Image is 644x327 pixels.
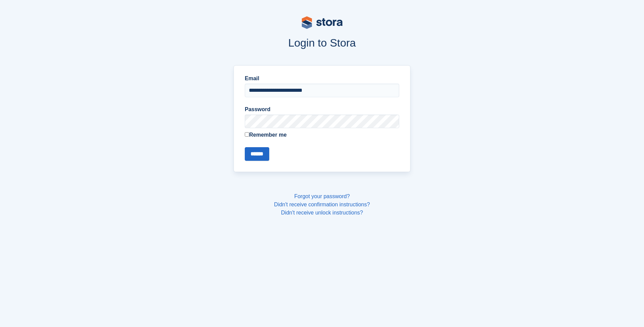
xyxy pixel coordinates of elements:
label: Email [245,74,399,83]
img: stora-logo-53a41332b3708ae10de48c4981b4e9114cc0af31d8433b30ea865607fb682f29.svg [302,16,343,29]
a: Didn't receive confirmation instructions? [274,202,370,207]
input: Remember me [245,132,249,137]
label: Remember me [245,131,399,139]
h1: Login to Stora [104,37,540,49]
a: Didn't receive unlock instructions? [281,210,363,216]
label: Password [245,105,399,114]
a: Forgot your password? [294,193,350,199]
